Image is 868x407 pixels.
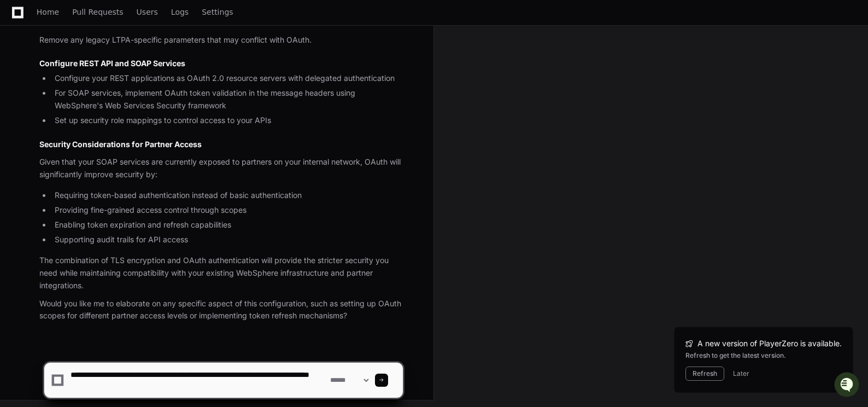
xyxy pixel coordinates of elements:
[51,189,403,202] li: Requiring token-based authentication instead of basic authentication
[39,298,403,323] p: Would you like me to elaborate on any specific aspect of this configuration, such as setting up O...
[51,204,403,217] li: Providing fine-grained access control through scopes
[51,72,403,85] li: Configure your REST applications as OAuth 2.0 resource servers with delegated authentication
[51,234,403,246] li: Supporting audit trails for API access
[685,367,724,381] button: Refresh
[186,85,199,98] button: Start new chat
[39,58,403,69] h3: Configure REST API and SOAP Services
[37,92,138,101] div: We're available if you need us!
[11,44,199,61] div: Welcome
[51,114,403,127] li: Set up security role mappings to control access to your APIs
[202,9,233,15] span: Settings
[833,371,863,400] iframe: Open customer support
[37,9,59,15] span: Home
[109,115,132,123] span: Pylon
[137,9,158,15] span: Users
[11,82,31,101] img: 1756235613930-3d25f9e4-fa56-45dd-b3ad-e072dfbd1548
[11,11,33,33] img: PlayerZero
[39,139,403,150] h2: Security Considerations for Partner Access
[39,156,403,181] p: Given that your SOAP services are currently exposed to partners on your internal network, OAuth w...
[51,219,403,231] li: Enabling token expiration and refresh capabilities
[171,9,189,15] span: Logs
[37,82,179,92] div: Start new chat
[39,254,403,292] p: The combination of TLS encryption and OAuth authentication will provide the stricter security you...
[697,338,842,349] span: A new version of PlayerZero is available.
[733,369,749,378] button: Later
[39,34,403,46] p: Remove any legacy LTPA-specific parameters that may conflict with OAuth.
[685,351,842,360] div: Refresh to get the latest version.
[77,114,132,123] a: Powered byPylon
[72,9,123,15] span: Pull Requests
[51,87,403,112] li: For SOAP services, implement OAuth token validation in the message headers using WebSphere's Web ...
